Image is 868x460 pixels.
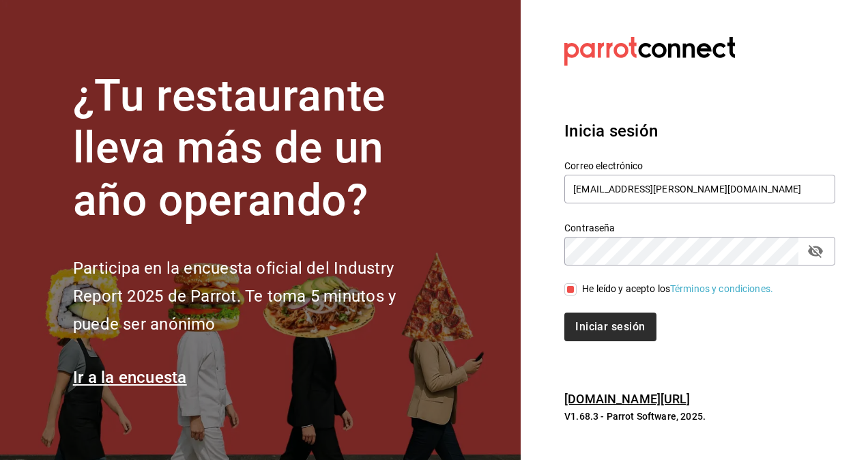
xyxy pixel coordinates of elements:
[564,313,656,341] button: Iniciar sesión
[564,409,835,423] p: V1.68.3 - Parrot Software, 2025.
[670,283,773,294] a: Términos y condiciones.
[582,282,773,296] div: He leído y acepto los
[73,368,187,387] a: Ir a la encuesta
[564,222,835,232] label: Contraseña
[564,119,835,143] h3: Inicia sesión
[564,175,835,203] input: Ingresa tu correo electrónico
[564,392,690,406] a: [DOMAIN_NAME][URL]
[804,240,827,263] button: passwordField
[564,160,835,170] label: Correo electrónico
[73,70,442,227] h1: ¿Tu restaurante lleva más de un año operando?
[73,255,442,338] h2: Participa en la encuesta oficial del Industry Report 2025 de Parrot. Te toma 5 minutos y puede se...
